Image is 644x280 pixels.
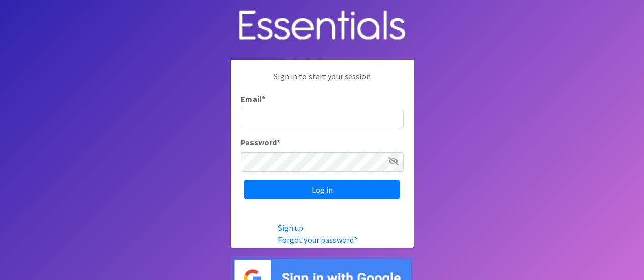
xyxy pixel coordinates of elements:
a: Sign up [278,223,303,233]
input: Log in [244,180,400,199]
label: Email [241,92,265,105]
abbr: required [277,137,281,147]
p: Sign in to start your session [241,70,404,92]
abbr: required [262,94,265,104]
label: Password [241,136,281,148]
a: Forgot your password? [278,235,357,245]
